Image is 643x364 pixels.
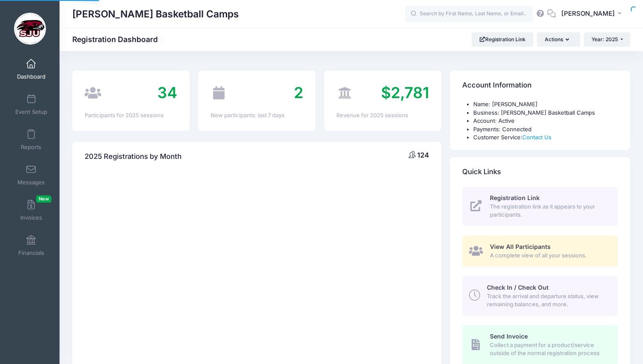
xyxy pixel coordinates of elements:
[490,341,608,358] span: Collect a payment for a product/service outside of the normal registration process
[72,4,239,24] h1: [PERSON_NAME] Basketball Camps
[14,13,46,45] img: Cindy Griffin Basketball Camps
[11,125,51,155] a: Reports
[556,4,630,24] button: [PERSON_NAME]
[490,203,608,219] span: The registration link as it appears to your participants.
[462,73,532,98] h4: Account Information
[11,54,51,84] a: Dashboard
[336,111,429,120] div: Revenue for 2025 sessions
[490,194,540,201] span: Registration Link
[85,111,177,120] div: Participants for 2025 sessions
[381,83,429,102] span: $2,781
[473,117,618,125] li: Account: Active
[473,125,618,134] li: Payments: Connected
[537,32,580,47] button: Actions
[72,35,165,44] h1: Registration Dashboard
[561,9,615,18] span: [PERSON_NAME]
[11,90,51,119] a: Event Setup
[473,109,618,117] li: Business: [PERSON_NAME] Basketball Camps
[487,292,608,309] span: Track the arrival and departure status, view remaining balances, and more.
[157,83,177,102] span: 34
[592,36,618,42] span: Year: 2025
[472,32,533,47] a: Registration Link
[18,249,44,257] span: Financials
[473,133,618,142] li: Customer Service:
[490,251,608,260] span: A complete view of all your sessions.
[405,6,533,23] input: Search by First Name, Last Name, or Email...
[11,195,51,225] a: InvoicesNew
[85,144,182,169] h4: 2025 Registrations by Month
[462,276,618,315] a: Check In / Check Out Track the arrival and departure status, view remaining balances, and more.
[584,32,630,47] button: Year: 2025
[462,236,618,267] a: View All Participants A complete view of all your sessions.
[417,151,429,159] span: 124
[294,83,303,102] span: 2
[11,231,51,260] a: Financials
[487,284,549,291] span: Check In / Check Out
[490,333,528,340] span: Send Invoice
[211,111,303,120] div: New participants: last 7 days
[462,160,501,184] h4: Quick Links
[473,100,618,109] li: Name: [PERSON_NAME]
[21,144,41,151] span: Reports
[15,108,47,116] span: Event Setup
[17,179,45,186] span: Messages
[522,134,552,141] a: Contact Us
[20,214,42,221] span: Invoices
[462,187,618,226] a: Registration Link The registration link as it appears to your participants.
[36,195,51,203] span: New
[17,73,46,80] span: Dashboard
[11,160,51,190] a: Messages
[490,243,551,250] span: View All Participants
